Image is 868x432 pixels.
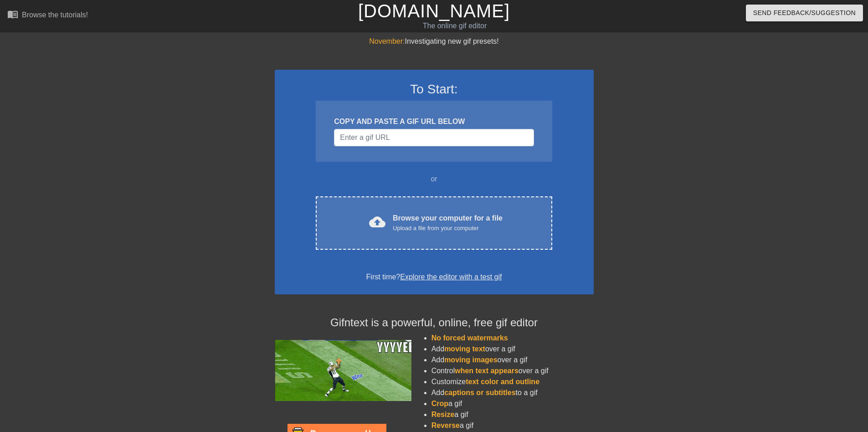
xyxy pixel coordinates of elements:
[431,365,594,376] li: Control over a gif
[358,1,510,21] a: [DOMAIN_NAME]
[431,411,455,418] span: Resize
[431,355,594,365] li: Add over a gif
[431,409,594,420] li: a gif
[466,378,539,386] span: text color and outline
[369,37,405,45] span: November:
[431,387,594,398] li: Add to a gif
[431,398,594,409] li: a gif
[400,273,502,281] a: Explore the editor with a test gif
[334,129,534,146] input: Username
[393,224,503,233] div: Upload a file from your computer
[444,356,497,364] span: moving images
[444,345,485,353] span: moving text
[7,9,18,20] span: menu_book
[431,376,594,387] li: Customize
[334,116,534,127] div: COPY AND PASTE A GIF URL BELOW
[753,7,856,19] span: Send Feedback/Suggestion
[431,400,448,407] span: Crop
[7,9,88,23] a: Browse the tutorials!
[287,82,582,97] h3: To Start:
[294,21,616,31] div: The online gif editor
[746,5,863,21] button: Send Feedback/Suggestion
[455,367,519,375] span: when text appears
[275,316,594,329] h4: Gifntext is a powerful, online, free gif editor
[431,334,508,342] span: No forced watermarks
[431,422,460,429] span: Reverse
[298,174,570,185] div: or
[275,340,411,401] img: football_small.gif
[444,389,515,396] span: captions or subtitles
[275,36,594,47] div: Investigating new gif presets!
[431,420,594,431] li: a gif
[431,344,594,355] li: Add over a gif
[287,272,582,283] div: First time?
[393,213,503,233] div: Browse your computer for a file
[369,214,385,230] span: cloud_upload
[22,11,88,19] div: Browse the tutorials!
